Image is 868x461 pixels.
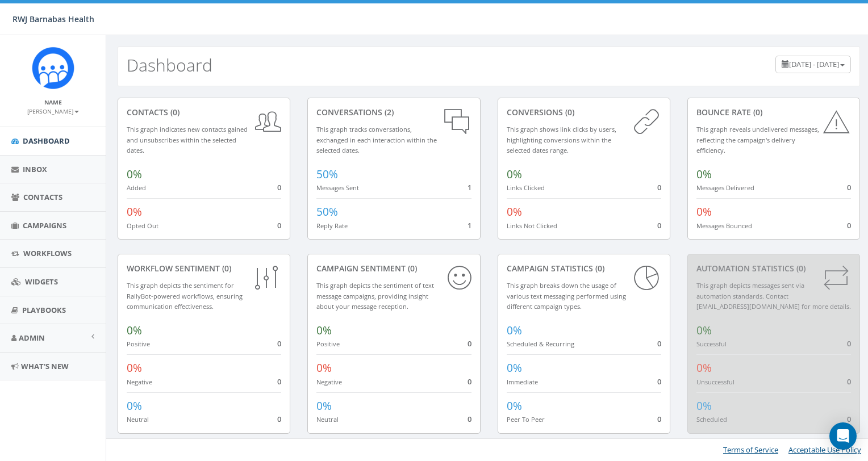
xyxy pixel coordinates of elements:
[12,14,94,24] span: RWJ Barnabas Health
[127,183,146,192] small: Added
[847,376,851,387] span: 0
[23,220,66,230] span: Campaigns
[127,361,142,375] span: 0%
[563,107,574,118] span: (0)
[696,107,851,118] div: Bounce Rate
[794,263,806,274] span: (0)
[127,107,281,118] div: contacts
[847,338,851,349] span: 0
[507,263,661,274] div: Campaign Statistics
[657,414,661,424] span: 0
[21,361,69,371] span: What's New
[316,221,348,230] small: Reply Rate
[593,263,604,274] span: (0)
[657,338,661,349] span: 0
[507,415,545,424] small: Peer To Peer
[23,248,72,258] span: Workflows
[277,414,281,424] span: 0
[277,182,281,192] span: 0
[127,281,243,311] small: This graph depicts the sentiment for RallyBot-powered workflows, ensuring communication effective...
[847,182,851,192] span: 0
[277,376,281,387] span: 0
[468,338,471,349] span: 0
[696,221,752,230] small: Messages Bounced
[127,204,142,219] span: 0%
[507,183,545,192] small: Links Clicked
[23,136,70,146] span: Dashboard
[468,220,471,230] span: 1
[316,125,437,154] small: This graph tracks conversations, exchanged in each interaction within the selected dates.
[468,182,471,192] span: 1
[382,107,394,118] span: (2)
[696,167,712,182] span: 0%
[19,333,45,343] span: Admin
[696,183,754,192] small: Messages Delivered
[316,281,434,311] small: This graph depicts the sentiment of text message campaigns, providing insight about your message ...
[316,361,332,375] span: 0%
[696,204,712,219] span: 0%
[316,415,339,424] small: Neutral
[316,263,471,274] div: Campaign Sentiment
[657,220,661,230] span: 0
[27,107,79,115] small: [PERSON_NAME]
[22,305,66,315] span: Playbooks
[657,376,661,387] span: 0
[127,221,158,230] small: Opted Out
[32,47,74,89] img: Rally_Corp_Icon_1.png
[847,414,851,424] span: 0
[468,376,471,387] span: 0
[657,182,661,192] span: 0
[723,445,778,455] a: Terms of Service
[788,445,861,455] a: Acceptable Use Policy
[316,399,332,413] span: 0%
[696,323,712,338] span: 0%
[468,414,471,424] span: 0
[507,107,661,118] div: conversions
[127,415,149,424] small: Neutral
[127,263,281,274] div: Workflow Sentiment
[316,340,340,348] small: Positive
[507,167,522,182] span: 0%
[751,107,762,118] span: (0)
[696,340,727,348] small: Successful
[316,167,338,182] span: 50%
[507,340,574,348] small: Scheduled & Recurring
[406,263,417,274] span: (0)
[316,183,359,192] small: Messages Sent
[277,338,281,349] span: 0
[507,378,538,386] small: Immediate
[316,204,338,219] span: 50%
[507,399,522,413] span: 0%
[316,378,342,386] small: Negative
[23,164,47,174] span: Inbox
[696,361,712,375] span: 0%
[507,361,522,375] span: 0%
[829,422,857,450] div: Open Intercom Messenger
[44,98,62,106] small: Name
[127,378,152,386] small: Negative
[316,107,471,118] div: conversations
[789,59,839,69] span: [DATE] - [DATE]
[507,204,522,219] span: 0%
[696,263,851,274] div: Automation Statistics
[25,276,58,287] span: Widgets
[696,125,819,154] small: This graph reveals undelivered messages, reflecting the campaign's delivery efficiency.
[277,220,281,230] span: 0
[696,399,712,413] span: 0%
[23,192,62,202] span: Contacts
[316,323,332,338] span: 0%
[127,323,142,338] span: 0%
[507,125,616,154] small: This graph shows link clicks by users, highlighting conversions within the selected dates range.
[168,107,180,118] span: (0)
[507,221,557,230] small: Links Not Clicked
[696,415,727,424] small: Scheduled
[220,263,231,274] span: (0)
[127,340,150,348] small: Positive
[127,399,142,413] span: 0%
[27,106,79,116] a: [PERSON_NAME]
[127,125,248,154] small: This graph indicates new contacts gained and unsubscribes within the selected dates.
[847,220,851,230] span: 0
[127,167,142,182] span: 0%
[507,281,626,311] small: This graph breaks down the usage of various text messaging performed using different campaign types.
[507,323,522,338] span: 0%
